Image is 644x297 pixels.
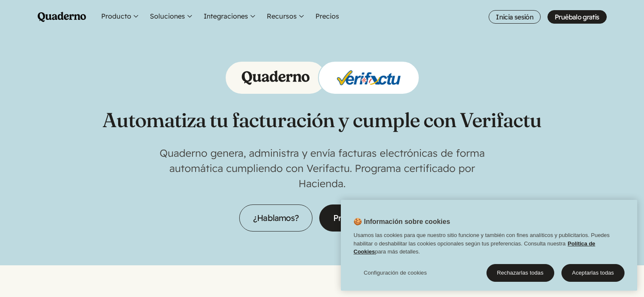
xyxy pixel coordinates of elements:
[341,217,450,231] h2: 🍪 Información sobre cookies
[153,145,492,191] p: Quaderno genera, administra y envía facturas electrónicas de forma automática cumpliendo con Veri...
[341,231,637,260] div: Usamos las cookies para que nuestro sitio funcione y también con fines analíticos y publicitarios...
[486,264,554,282] button: Rechazarlas todas
[319,204,405,232] a: Pruébalo gratis
[547,10,606,24] a: Pruébalo gratis
[489,10,541,24] a: Inicia sesión
[239,204,312,232] a: ¿Hablamos?
[561,264,625,282] button: Aceptarlas todas
[102,108,542,132] h1: Automatiza tu facturación y cumple con Verifactu
[354,240,595,255] a: Política de Cookies
[354,264,437,281] button: Configuración de cookies
[335,68,403,88] img: Logo of Verifactu
[341,200,637,290] div: Cookie banner
[242,71,310,85] img: Logo of Quaderno
[341,200,637,290] div: 🍪 Información sobre cookies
